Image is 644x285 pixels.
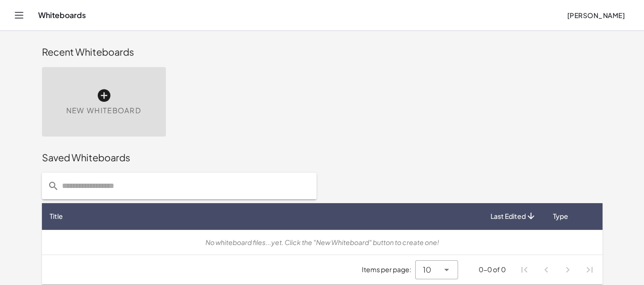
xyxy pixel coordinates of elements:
span: Type [553,211,568,221]
div: No whiteboard files...yet. Click the "New Whiteboard" button to create one! [50,237,595,247]
button: Toggle navigation [11,8,27,23]
nav: Pagination Navigation [513,259,600,281]
span: 10 [423,264,431,275]
span: New Whiteboard [66,105,141,116]
div: 0-0 of 0 [479,265,506,275]
div: Saved Whiteboards [42,151,603,164]
div: Recent Whiteboards [42,45,603,59]
span: Items per page: [362,265,415,275]
span: [PERSON_NAME] [567,11,625,20]
span: Last Edited [491,211,526,221]
span: Title [50,211,63,221]
i: prepended action [48,180,59,192]
button: [PERSON_NAME] [559,7,633,24]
